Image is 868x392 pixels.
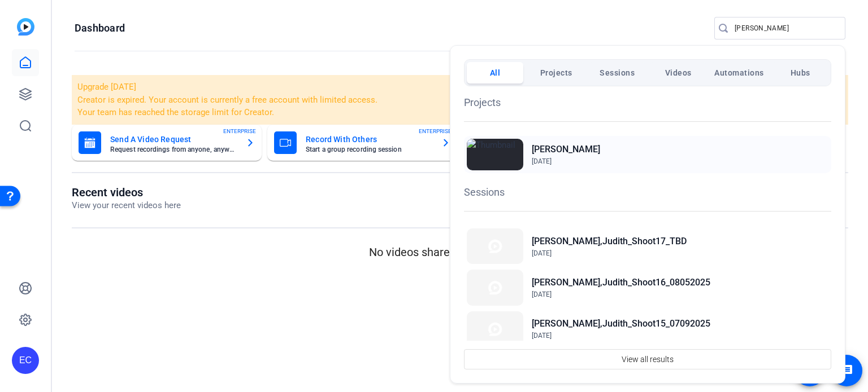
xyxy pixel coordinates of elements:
[791,63,810,83] span: Hubs
[532,143,600,156] h2: [PERSON_NAME]
[464,349,831,369] button: View all results
[532,276,710,289] h2: [PERSON_NAME],Judith_Shoot16_08052025
[532,332,552,340] span: [DATE]
[540,63,572,83] span: Projects
[714,63,764,83] span: Automations
[464,95,831,110] h1: Projects
[532,249,552,257] span: [DATE]
[464,184,831,200] h1: Sessions
[467,139,523,170] img: Thumbnail
[600,63,635,83] span: Sessions
[467,270,523,305] img: Thumbnail
[665,63,692,83] span: Videos
[532,235,687,248] h2: [PERSON_NAME],Judith_Shoot17_TBD
[490,63,501,83] span: All
[467,311,523,347] img: Thumbnail
[622,349,674,370] span: View all results
[467,228,523,264] img: Thumbnail
[532,290,552,298] span: [DATE]
[532,317,710,331] h2: [PERSON_NAME],Judith_Shoot15_07092025
[532,157,552,165] span: [DATE]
